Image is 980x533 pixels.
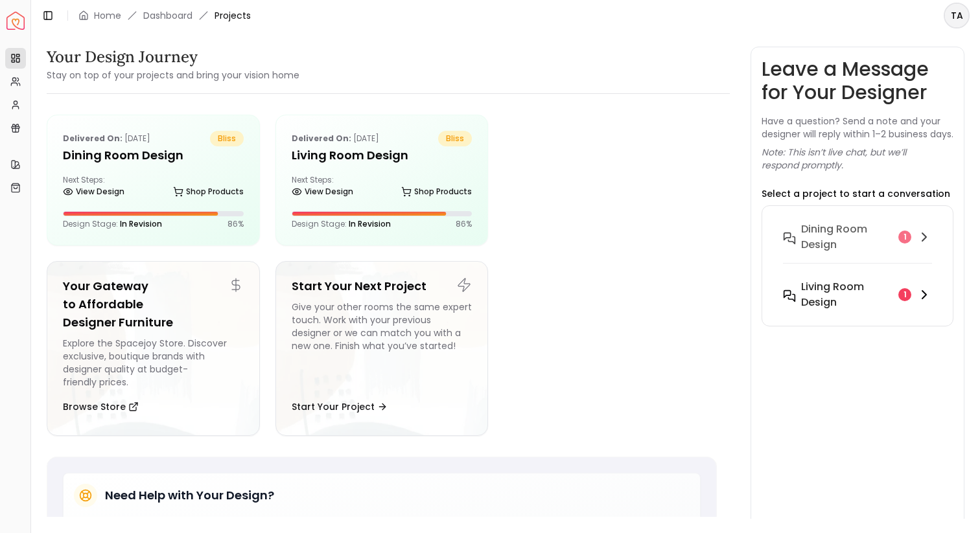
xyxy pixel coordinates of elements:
[292,301,472,389] div: Give your other rooms the same expert touch. Work with your previous designer or we can match you...
[944,3,970,28] button: TA
[63,175,244,201] div: Next Steps:
[63,219,162,229] p: Design Stage:
[143,9,192,22] a: Dashboard
[94,9,121,22] a: Home
[801,279,893,310] h6: Living Room design
[63,133,122,144] b: Delivered on:
[173,183,244,201] a: Shop Products
[47,261,260,436] a: Your Gateway to Affordable Designer FurnitureExplore the Spacejoy Store. Discover exclusive, bout...
[63,394,139,420] button: Browse Store
[6,12,25,30] img: Spacejoy Logo
[63,183,124,201] a: View Design
[63,146,244,164] h5: Dining Room design
[139,515,234,525] p: Email us at
[292,277,472,295] h5: Start Your Next Project
[773,216,942,274] button: Dining Room design1
[292,133,351,144] b: Delivered on:
[292,219,391,229] p: Design Stage:
[773,274,942,315] button: Living Room design1
[227,219,244,229] p: 86 %
[63,131,150,146] p: [DATE]
[456,219,472,229] p: 86 %
[292,146,472,164] h5: Living Room design
[78,9,251,22] nav: breadcrumb
[762,58,953,104] h3: Leave a Message for Your Designer
[292,175,472,201] div: Next Steps:
[120,218,162,229] span: In Revision
[762,146,953,172] p: Note: This isn’t live chat, but we’ll respond promptly.
[292,183,353,201] a: View Design
[401,183,472,201] a: Shop Products
[292,131,379,146] p: [DATE]
[6,12,25,30] a: Spacejoy
[349,218,391,229] span: In Revision
[762,115,953,141] p: Have a question? Send a note and your designer will reply within 1–2 business days.
[945,4,968,27] span: TA
[438,131,472,146] span: bliss
[762,187,950,200] p: Select a project to start a conversation
[275,261,489,436] a: Start Your Next ProjectGive your other rooms the same expert touch. Work with your previous desig...
[801,221,893,253] h6: Dining Room design
[63,337,244,389] div: Explore the Spacejoy Store. Discover exclusive, boutique brands with designer quality at budget-f...
[215,9,251,22] span: Projects
[105,486,274,505] h5: Need Help with Your Design?
[210,131,244,146] span: bliss
[47,47,299,67] h3: Your Design Journey
[292,394,388,420] button: Start Your Project
[898,288,911,301] div: 1
[47,69,299,82] small: Stay on top of your projects and bring your vision home
[63,277,244,332] h5: Your Gateway to Affordable Designer Furniture
[898,231,911,244] div: 1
